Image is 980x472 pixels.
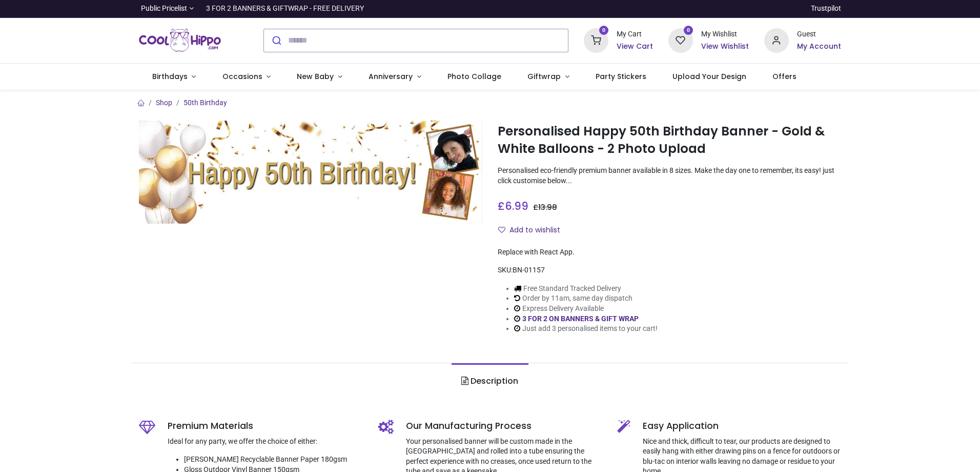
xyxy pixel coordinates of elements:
li: Express Delivery Available [514,304,658,314]
span: Anniversary [369,71,413,82]
span: £ [498,199,528,213]
h5: Premium Materials [168,420,363,432]
a: Giftwrap [514,64,582,90]
div: Guest [797,29,841,40]
span: Offers [772,71,797,82]
a: Public Pricelist [139,4,194,14]
button: Add to wishlistAdd to wishlist [498,222,569,239]
span: Photo Collage [447,71,501,82]
div: SKU: [498,265,841,276]
span: 13.98 [538,202,557,212]
a: 50th Birthday [183,99,227,107]
img: Cool Hippo [139,26,221,55]
a: 0 [668,35,693,44]
i: Add to wishlist [498,226,505,233]
p: Ideal for any party, we offer the choice of either: [168,437,363,447]
a: View Cart [617,42,653,52]
p: Personalised eco-friendly premium banner available in 8 sizes. Make the day one to remember, its ... [498,166,841,186]
div: Replace with React App. [498,247,841,258]
span: New Baby [297,71,334,82]
span: Party Stickers [596,71,646,82]
a: 0 [584,35,608,44]
span: Upload Your Design [672,71,746,82]
span: 6.99 [505,199,528,213]
a: Occasions [209,64,284,90]
div: My Cart [617,29,653,40]
a: Birthdays [139,64,209,90]
sup: 0 [684,26,693,35]
span: BN-01157 [513,266,545,274]
a: Logo of Cool Hippo [139,26,221,55]
span: Birthdays [152,71,188,82]
h1: Personalised Happy 50th Birthday Banner - Gold & White Balloons - 2 Photo Upload [498,123,841,158]
h5: Our Manufacturing Process [406,420,602,432]
a: Shop [156,99,172,107]
a: View Wishlist [701,42,749,52]
li: [PERSON_NAME] Recyclable Banner Paper 180gsm [184,455,363,465]
span: Public Pricelist [141,4,187,14]
span: Giftwrap [527,71,561,82]
a: Anniversary [355,64,434,90]
li: Just add 3 personalised items to your cart! [514,324,658,334]
span: £ [533,202,557,212]
div: 3 FOR 2 BANNERS & GIFTWRAP - FREE DELIVERY [206,4,364,14]
a: Description [452,363,528,399]
span: Occasions [222,71,262,82]
a: My Account [797,42,841,52]
sup: 0 [599,26,609,35]
li: Order by 11am, same day dispatch [514,293,658,304]
h5: Easy Application [643,420,841,432]
div: My Wishlist [701,29,749,40]
img: Personalised Happy 50th Birthday Banner - Gold & White Balloons - 2 Photo Upload [139,121,482,224]
a: Trustpilot [811,4,841,14]
li: Free Standard Tracked Delivery [514,284,658,294]
button: Submit [264,29,288,52]
a: New Baby [284,64,356,90]
a: 3 FOR 2 ON BANNERS & GIFT WRAP [522,314,639,323]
